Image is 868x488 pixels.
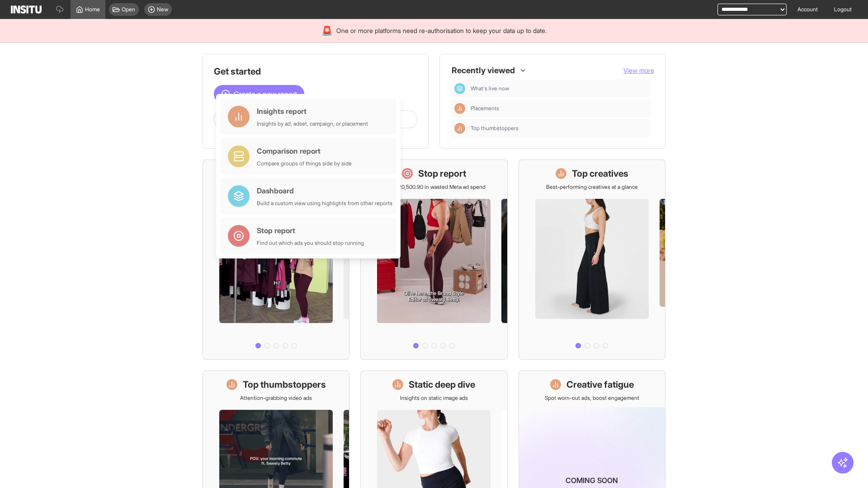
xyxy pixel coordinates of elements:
span: What's live now [471,85,647,92]
div: 🚨 [321,24,333,37]
span: Top thumbstoppers [471,125,519,132]
span: Top thumbstoppers [471,125,647,132]
img: Logo [11,5,42,14]
span: Open [122,6,135,13]
button: Create a new report [214,85,304,103]
h1: Top creatives [572,167,628,180]
button: View more [623,66,654,75]
div: Find out which ads you should stop running [257,239,364,247]
a: Stop reportSave £20,500.90 in wasted Meta ad spend [360,160,507,360]
span: Create a new report [234,89,297,99]
p: Save £20,500.90 in wasted Meta ad spend [382,183,486,191]
span: One or more platforms need re-authorisation to keep your data up to date. [336,26,547,35]
span: Home [85,6,100,13]
p: Best-performing creatives at a glance [546,183,638,191]
a: Top creativesBest-performing creatives at a glance [519,160,665,360]
div: Compare groups of things side by side [257,160,352,167]
h1: Stop report [418,167,466,180]
div: Comparison report [257,145,352,156]
span: What's live now [471,85,509,92]
span: Placements [471,105,647,112]
span: Placements [471,105,499,112]
div: Insights [454,103,465,114]
a: What's live nowSee all active ads instantly [203,160,349,360]
div: Insights [454,123,465,134]
h1: Top thumbstoppers [243,378,326,391]
div: Stop report [257,225,364,236]
p: Insights on static image ads [400,394,468,402]
div: Insights report [257,106,368,117]
div: Insights by ad, adset, campaign, or placement [257,120,368,127]
p: Attention-grabbing video ads [240,394,312,402]
div: Dashboard [454,83,465,94]
div: Build a custom view using highlights from other reports [257,200,392,207]
div: Dashboard [257,185,392,196]
span: View more [623,66,654,74]
h1: Static deep dive [409,378,475,391]
span: New [157,6,168,13]
h1: Get started [214,65,417,78]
